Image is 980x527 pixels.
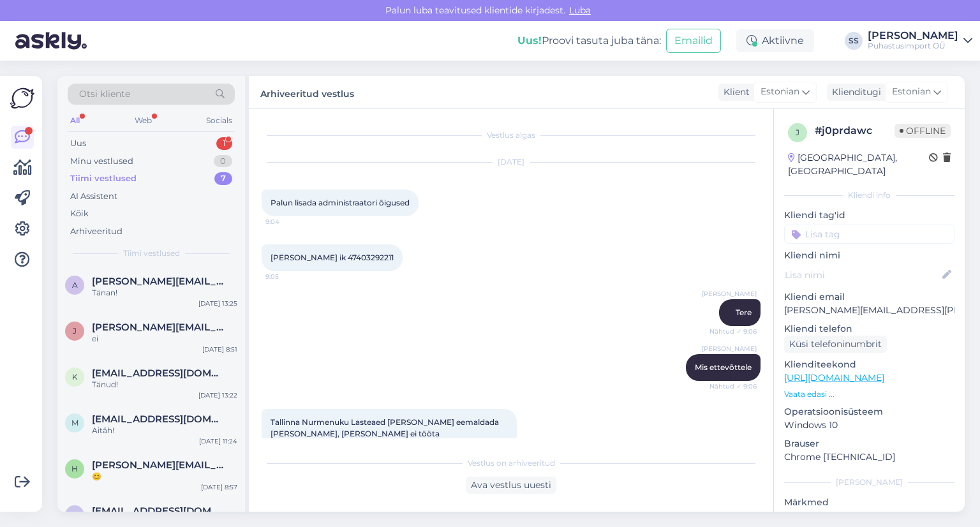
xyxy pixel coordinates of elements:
span: j [796,128,799,137]
span: m [71,418,78,427]
span: Palun lisada administraatori õigused [271,198,410,207]
div: Kõik [70,207,89,220]
span: [PERSON_NAME] ik 47403292211 [271,253,394,262]
span: marju.randjoe1@manniku.edu.ee [92,413,225,425]
span: j [73,326,77,336]
div: Web [132,112,154,129]
div: [PERSON_NAME] [868,31,958,41]
div: 0 [214,155,232,168]
button: Emailid [666,29,721,53]
div: [PERSON_NAME] [784,477,954,488]
p: Klienditeekond [784,358,954,371]
span: Tiimi vestlused [123,248,180,259]
span: Vestlus on arhiveeritud [468,457,555,469]
div: SS [845,32,863,50]
div: Vestlus algas [262,130,761,141]
span: h [71,464,78,473]
div: [DATE] 8:51 [202,345,237,354]
span: Luba [565,4,595,16]
span: kirsika.ani@outlook.com [92,505,225,517]
span: Offline [895,124,951,138]
div: 7 [214,172,232,185]
span: k [72,510,78,519]
p: Vaata edasi ... [784,389,954,400]
span: artur@kaaviar.ee [92,276,225,287]
span: k [72,372,78,382]
p: [PERSON_NAME][EMAIL_ADDRESS][PERSON_NAME][PERSON_NAME][DOMAIN_NAME] [784,304,954,317]
p: Kliendi tag'id [784,209,954,222]
span: Nähtud ✓ 9:06 [709,327,757,336]
span: [PERSON_NAME] [702,344,757,353]
div: Küsi telefoninumbrit [784,336,887,353]
div: Uus [70,137,86,150]
span: janika.sytt@solisbiodyne.com [92,322,225,333]
p: Chrome [TECHNICAL_ID] [784,450,954,464]
span: Nähtud ✓ 9:06 [709,382,757,391]
div: [DATE] 11:24 [199,436,237,446]
span: 9:04 [265,217,313,226]
div: Ava vestlus uuesti [466,477,556,494]
img: Askly Logo [10,86,34,110]
span: 9:05 [265,272,313,281]
div: [DATE] 13:25 [198,299,237,308]
div: AI Assistent [70,190,117,203]
div: 1 [216,137,232,150]
div: Aktiivne [736,29,814,52]
div: 😊 [92,471,237,482]
p: Märkmed [784,496,954,509]
div: [GEOGRAPHIC_DATA], [GEOGRAPHIC_DATA] [788,151,929,178]
span: Tere [736,308,752,317]
p: Operatsioonisüsteem [784,405,954,419]
p: Kliendi telefon [784,322,954,336]
label: Arhiveeritud vestlus [260,84,354,101]
span: Tallinna Nurmenuku Lasteaed [PERSON_NAME] eemaldada [PERSON_NAME], [PERSON_NAME] ei tööta [271,417,501,438]
p: Kliendi email [784,290,954,304]
span: Estonian [761,85,799,99]
p: Kliendi nimi [784,249,954,262]
div: # j0prdawc [815,123,895,138]
p: Windows 10 [784,419,954,432]
span: Otsi kliente [79,87,130,101]
div: Aitäh! [92,425,237,436]
div: [DATE] 8:57 [201,482,237,492]
div: Kliendi info [784,189,954,201]
div: Tänud! [92,379,237,390]
span: [PERSON_NAME] [702,289,757,299]
span: a [72,280,78,290]
span: Estonian [892,85,931,99]
div: Minu vestlused [70,155,133,168]
div: Klient [718,85,750,99]
div: Socials [204,112,235,129]
div: Tiimi vestlused [70,172,137,185]
a: [URL][DOMAIN_NAME] [784,372,884,383]
div: [DATE] [262,156,761,168]
span: kristjan@rikets.ee [92,367,225,379]
span: Mis ettevõttele [695,362,752,372]
p: Brauser [784,437,954,450]
input: Lisa nimi [785,268,940,282]
div: [DATE] 13:22 [198,390,237,400]
input: Lisa tag [784,225,954,244]
a: [PERSON_NAME]Puhastusimport OÜ [868,31,972,51]
div: Puhastusimport OÜ [868,41,958,51]
div: Tänan! [92,287,237,299]
div: ei [92,333,237,345]
div: All [68,112,82,129]
div: Proovi tasuta juba täna: [517,33,661,48]
div: Arhiveeritud [70,225,122,238]
span: heili.saage@same.ee [92,459,225,471]
b: Uus! [517,34,542,47]
div: Klienditugi [827,85,881,99]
